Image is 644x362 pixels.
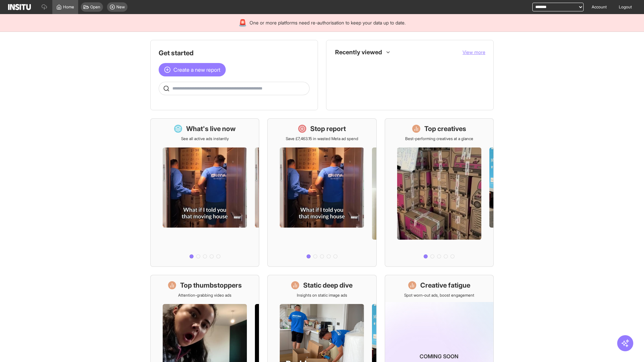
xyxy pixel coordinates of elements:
p: Attention-grabbing video ads [178,293,231,298]
h1: Top thumbstoppers [180,281,242,290]
span: Home [63,4,74,10]
a: Top creativesBest-performing creatives at a glance [385,118,494,267]
button: View more [463,49,485,56]
span: Open [90,4,100,10]
button: Create a new report [159,63,226,76]
a: What's live nowSee all active ads instantly [150,118,259,267]
h1: What's live now [186,124,236,133]
a: Stop reportSave £7,463.15 in wasted Meta ad spend [267,118,376,267]
span: Create a new report [173,66,220,74]
span: One or more platforms need re-authorisation to keep your data up to date. [250,19,406,26]
span: View more [463,49,485,55]
h1: Top creatives [424,124,466,133]
h1: Stop report [310,124,346,133]
p: Best-performing creatives at a glance [405,136,473,141]
span: New [116,4,125,10]
img: Logo [8,4,31,10]
p: See all active ads instantly [181,136,229,141]
div: 🚨 [238,18,247,27]
h1: Get started [159,48,310,58]
p: Save £7,463.15 in wasted Meta ad spend [286,136,358,141]
p: Insights on static image ads [297,293,347,298]
h1: Static deep dive [303,281,353,290]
